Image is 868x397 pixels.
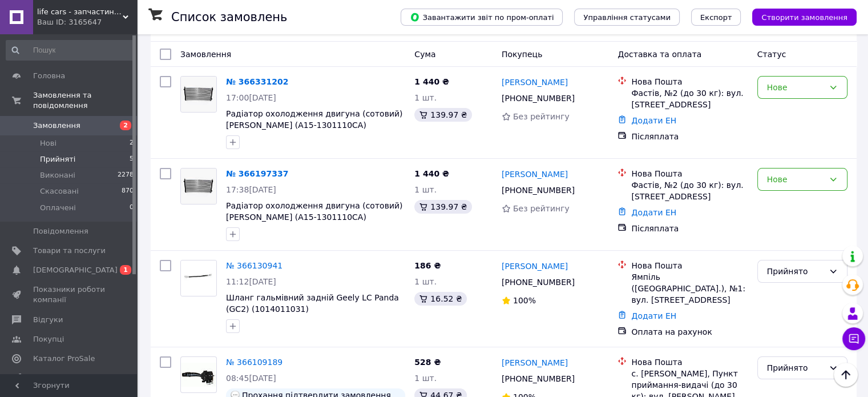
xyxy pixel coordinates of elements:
span: 1 шт. [414,185,437,194]
span: 08:45[DATE] [226,374,276,383]
div: Післяплата [631,131,748,142]
a: № 366109189 [226,358,282,367]
button: Наверх [834,363,858,387]
span: 1 440 ₴ [414,77,449,86]
div: Нова Пошта [631,168,748,179]
div: Фастів, №2 (до 30 кг): вул. [STREET_ADDRESS] [631,87,748,110]
span: 2278 [118,170,134,181]
h1: Список замовлень [171,10,287,24]
span: Головна [33,71,65,81]
div: Ямпіль ([GEOGRAPHIC_DATA].), №1: вул. [STREET_ADDRESS] [631,271,748,306]
span: [DEMOGRAPHIC_DATA] [33,265,118,275]
div: Нове [767,173,824,186]
div: Оплата на рахунок [631,326,748,338]
span: Без рейтингу [513,204,570,213]
span: Статус [757,50,786,59]
span: Товари та послуги [33,246,106,256]
span: Відгуки [33,315,63,325]
span: 1 [120,265,131,275]
a: Радіатор охолодження двигуна (сотовий) [PERSON_NAME] (A15-1301110CA) [226,109,402,130]
a: Шланг гальмівний задній Geely LC Panda (GC2) (1014011031) [226,293,399,314]
a: № 366331202 [226,77,288,86]
span: Каталог ProSale [33,354,95,364]
span: life cars - запчастини до китайців [37,7,123,17]
div: Нове [767,81,824,94]
img: Фото товару [181,77,216,112]
a: Радіатор охолодження двигуна (сотовий) [PERSON_NAME] (A15-1301110CA) [226,201,402,222]
button: Чат з покупцем [842,327,865,350]
span: 17:38[DATE] [226,185,276,194]
span: Оплачені [40,203,76,213]
span: Покупець [502,50,542,59]
div: Ваш ID: 3165647 [37,17,137,27]
img: Фото товару [181,260,216,296]
img: Фото товару [181,169,216,204]
div: [PHONE_NUMBER] [499,274,577,290]
button: Створити замовлення [752,9,857,26]
div: Нова Пошта [631,356,748,368]
div: Прийнято [767,265,824,278]
a: Фото товару [180,76,217,113]
span: Завантажити звіт по пром-оплаті [410,12,554,22]
div: 16.52 ₴ [414,292,466,306]
div: Нова Пошта [631,76,748,87]
span: Замовлення [180,50,231,59]
a: [PERSON_NAME] [502,357,568,368]
div: Фастів, №2 (до 30 кг): вул. [STREET_ADDRESS] [631,179,748,202]
span: 100% [513,296,536,305]
a: [PERSON_NAME] [502,260,568,272]
a: Фото товару [180,168,217,204]
span: Виконані [40,170,75,181]
span: Замовлення та повідомлення [33,90,137,111]
span: Експорт [700,13,732,22]
a: Додати ЕН [631,311,676,320]
span: 17:00[DATE] [226,93,276,102]
span: Без рейтингу [513,112,570,121]
span: Нові [40,138,56,149]
div: [PHONE_NUMBER] [499,182,577,198]
a: Додати ЕН [631,116,676,125]
button: Експорт [691,9,741,26]
span: Доставка та оплата [617,50,701,59]
input: Пошук [6,40,135,61]
div: [PHONE_NUMBER] [499,90,577,106]
a: № 366197337 [226,169,288,178]
span: Управління статусами [583,13,671,22]
div: Прийнято [767,362,824,374]
span: Скасовані [40,186,79,197]
a: № 366130941 [226,261,282,270]
a: Створити замовлення [741,12,857,21]
a: Додати ЕН [631,208,676,217]
div: 139.97 ₴ [414,200,471,214]
span: 11:12[DATE] [226,277,276,286]
span: 5 [130,154,134,165]
div: [PHONE_NUMBER] [499,371,577,387]
span: Прийняті [40,154,75,165]
button: Завантажити звіт по пром-оплаті [401,9,563,26]
span: Повідомлення [33,226,88,236]
span: 2 [130,138,134,149]
img: Фото товару [181,363,216,387]
span: Покупці [33,334,64,344]
span: 1 шт. [414,277,437,286]
span: 528 ₴ [414,358,441,367]
span: Створити замовлення [761,13,847,22]
span: Cума [414,50,435,59]
span: 0 [130,203,134,213]
span: 1 шт. [414,374,437,383]
span: Аналітика [33,373,72,383]
a: [PERSON_NAME] [502,77,568,88]
button: Управління статусами [574,9,680,26]
span: 186 ₴ [414,261,441,270]
a: [PERSON_NAME] [502,169,568,180]
span: 2 [120,121,131,130]
a: Фото товару [180,356,217,393]
span: 870 [122,186,134,197]
span: Показники роботи компанії [33,284,106,305]
span: Замовлення [33,121,80,131]
a: Фото товару [180,260,217,296]
div: Нова Пошта [631,260,748,271]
